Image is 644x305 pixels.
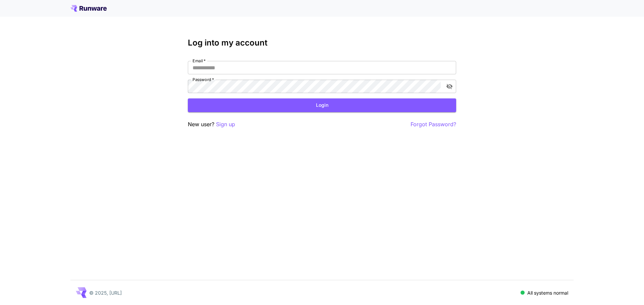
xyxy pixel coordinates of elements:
[89,289,122,296] p: © 2025, [URL]
[443,80,455,92] button: toggle password visibility
[216,120,235,129] button: Sign up
[188,38,456,48] h3: Log into my account
[193,58,206,64] label: Email
[527,289,568,296] p: All systems normal
[193,77,214,82] label: Password
[188,120,235,129] p: New user?
[411,120,456,129] button: Forgot Password?
[188,98,456,112] button: Login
